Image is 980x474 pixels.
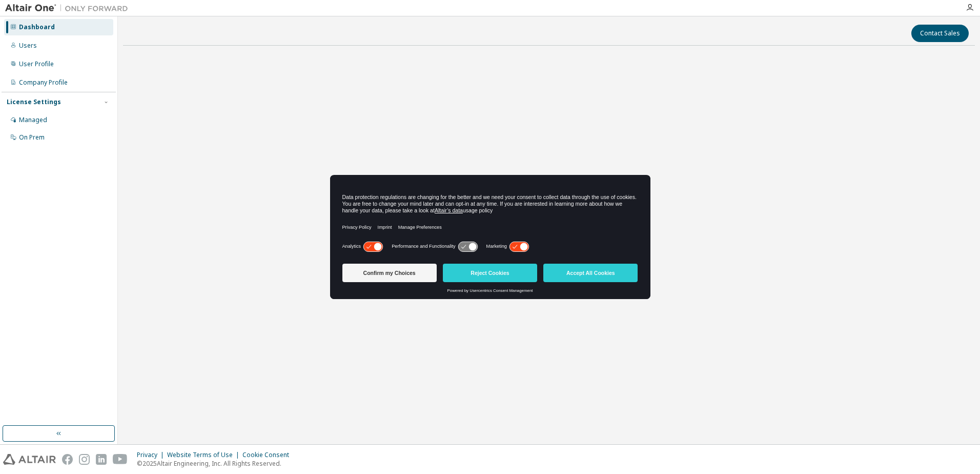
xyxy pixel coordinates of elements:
div: Privacy [137,451,167,459]
div: License Settings [7,98,61,106]
div: Managed [19,116,47,124]
img: youtube.svg [113,454,128,465]
img: linkedin.svg [96,454,107,465]
div: Cookie Consent [242,451,295,459]
div: Website Terms of Use [167,451,242,459]
img: instagram.svg [79,454,90,465]
div: User Profile [19,60,54,68]
div: Dashboard [19,23,55,31]
img: facebook.svg [62,454,73,465]
img: Altair One [5,3,133,13]
p: © 2025 Altair Engineering, Inc. All Rights Reserved. [137,459,295,468]
button: Contact Sales [911,25,969,42]
img: altair_logo.svg [3,454,56,465]
div: Users [19,42,37,50]
div: Company Profile [19,78,68,87]
div: On Prem [19,133,45,142]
